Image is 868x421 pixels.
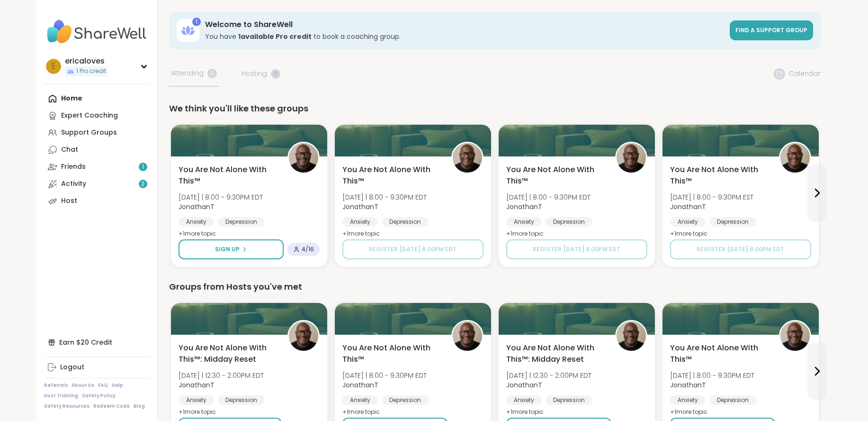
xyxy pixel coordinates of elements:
span: Sign Up [215,245,240,254]
div: Expert Coaching [61,111,118,120]
span: You Are Not Alone With This™ [179,164,277,187]
span: [DATE] | 8:00 - 9:30PM EDT [342,192,427,202]
div: We think you'll like these groups [169,102,821,115]
div: Anxiety [179,395,214,405]
b: 1 available Pro credit [238,32,312,41]
span: You Are Not Alone With This™ [342,164,441,187]
div: Depression [709,217,756,227]
button: Register [DATE] 8:00PM EDT [670,239,811,259]
a: Friends1 [44,158,150,175]
a: Activity2 [44,175,150,192]
b: JonathanT [179,202,215,211]
img: JonathanT [780,143,810,173]
span: You Are Not Alone With This™ [342,342,441,365]
span: You Are Not Alone With This™: Midday Reset [506,342,605,365]
div: Anxiety [506,217,542,227]
b: JonathanT [179,380,215,390]
span: 4 / 16 [302,246,314,253]
span: Register [DATE] 8:00PM EDT [697,245,784,253]
div: ericaloves [65,56,108,66]
div: 1 [192,18,201,26]
b: JonathanT [670,380,706,390]
a: Blog [134,403,145,410]
a: Host [44,192,150,210]
div: Anxiety [179,217,214,227]
div: Depression [382,217,429,227]
button: Register [DATE] 8:00PM EDT [342,239,483,259]
a: Expert Coaching [44,107,150,124]
span: e [52,60,55,73]
div: Anxiety [342,395,378,405]
span: [DATE] | 8:00 - 9:30PM EDT [506,192,591,202]
img: JonathanT [780,321,810,351]
span: Register [DATE] 8:00PM EDT [533,245,620,253]
b: JonathanT [342,380,378,390]
a: Help [112,382,123,389]
span: Find a support group [735,26,807,34]
span: 1 Pro credit [76,67,106,75]
div: Depression [218,217,265,227]
span: Register [DATE] 8:00PM EDT [369,245,456,253]
img: ShareWell Nav Logo [44,15,150,48]
div: Anxiety [670,217,706,227]
h3: You have to book a coaching group. [205,32,724,41]
b: JonathanT [506,202,542,211]
span: [DATE] | 8:00 - 9:30PM EDT [179,192,263,202]
span: You Are Not Alone With This™ [670,342,769,365]
h3: Welcome to ShareWell [205,19,724,30]
img: JonathanT [289,321,318,351]
div: Friends [61,162,86,172]
span: [DATE] | 12:30 - 2:00PM EDT [179,371,264,380]
span: You Are Not Alone With This™ [506,164,605,187]
a: Logout [44,359,150,376]
div: Depression [546,217,592,227]
span: You Are Not Alone With This™ [670,164,769,187]
div: Groups from Hosts you've met [169,280,821,293]
a: Host Training [44,393,78,399]
a: Referrals [44,382,68,389]
button: Sign Up [179,239,284,259]
a: Find a support group [730,20,813,40]
b: JonathanT [342,202,378,211]
span: [DATE] | 8:00 - 9:30PM EDT [342,371,427,380]
img: JonathanT [453,321,482,351]
a: Safety Policy [82,393,116,399]
b: JonathanT [670,202,706,211]
span: 1 [142,163,144,171]
div: Earn $20 Credit [44,334,150,351]
a: Redeem Code [93,403,130,410]
div: Depression [709,395,756,405]
div: Chat [61,145,78,155]
span: You Are Not Alone With This™: Midday Reset [179,342,277,365]
span: [DATE] | 12:30 - 2:00PM EDT [506,371,591,380]
a: Support Groups [44,124,150,141]
b: JonathanT [506,380,542,390]
span: [DATE] | 8:00 - 9:30PM EST [670,192,753,202]
img: JonathanT [289,143,318,173]
div: Depression [546,395,592,405]
span: 2 [141,180,144,188]
a: About Us [72,382,94,389]
img: JonathanT [617,321,646,351]
div: Anxiety [342,217,378,227]
a: FAQ [98,382,108,389]
div: Logout [60,363,84,372]
a: Safety Resources [44,403,89,410]
div: Anxiety [670,395,706,405]
div: Host [61,196,77,206]
a: Chat [44,141,150,158]
span: [DATE] | 8:00 - 9:30PM EDT [670,371,754,380]
div: Depression [382,395,429,405]
button: Register [DATE] 8:00PM EDT [506,239,647,259]
img: JonathanT [617,143,646,173]
div: Anxiety [506,395,542,405]
img: JonathanT [453,143,482,173]
div: Support Groups [61,128,117,137]
div: Activity [61,179,86,189]
div: Depression [218,395,265,405]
